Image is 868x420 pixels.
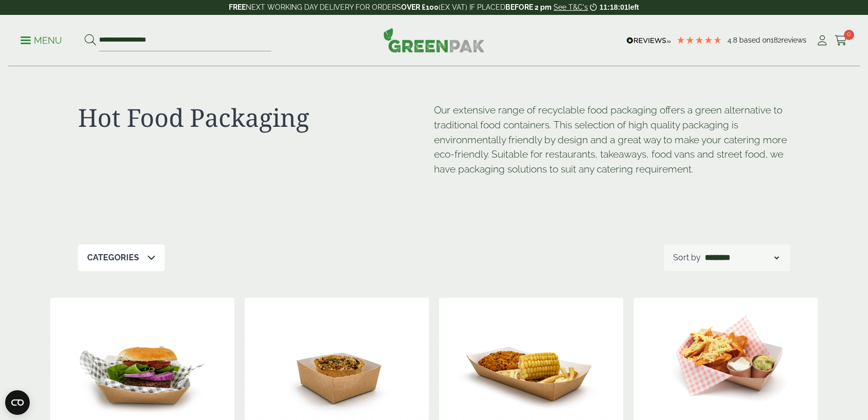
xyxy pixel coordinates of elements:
[229,3,246,11] strong: FREE
[727,36,739,44] span: 4.8
[434,186,435,187] p: [URL][DOMAIN_NAME]
[78,103,434,132] h1: Hot Food Packaging
[771,36,781,44] span: 182
[781,36,806,44] span: reviews
[703,252,781,264] select: Shop order
[554,3,588,11] a: See T&C's
[835,35,847,46] i: Cart
[434,103,790,177] p: Our extensive range of recyclable food packaging offers a green alternative to traditional food c...
[401,3,439,11] strong: OVER £100
[383,28,485,52] img: GreenPak Supplies
[844,30,854,40] span: 0
[21,34,62,47] p: Menu
[5,390,30,415] button: Open CMP widget
[628,3,639,11] span: left
[673,252,701,264] p: Sort by
[739,36,771,44] span: Based on
[505,3,551,11] strong: BEFORE 2 pm
[21,34,62,45] a: Menu
[835,33,847,48] a: 0
[816,35,828,46] i: My Account
[626,37,671,44] img: REVIEWS.io
[599,3,628,11] span: 11:18:01
[87,252,139,264] p: Categories
[676,35,722,45] div: 4.79 Stars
